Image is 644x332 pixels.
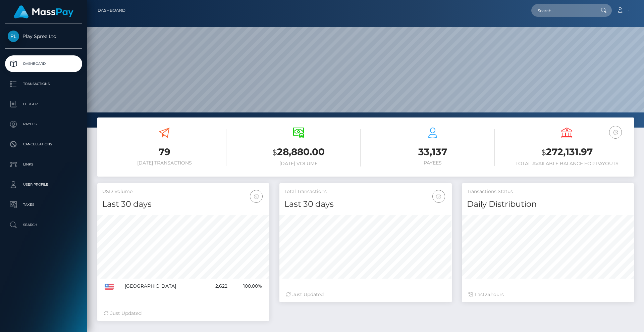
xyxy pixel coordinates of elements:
[105,284,114,290] img: US.png
[8,180,79,190] p: User Profile
[8,99,79,109] p: Ledger
[5,55,82,72] a: Dashboard
[122,279,205,294] td: [GEOGRAPHIC_DATA]
[102,188,264,195] h5: USD Volume
[8,119,79,129] p: Payees
[5,176,82,193] a: User Profile
[469,291,627,298] div: Last hours
[8,220,79,230] p: Search
[8,59,79,69] p: Dashboard
[98,3,125,17] a: Dashboard
[467,198,629,210] h4: Daily Distribution
[284,198,446,210] h4: Last 30 days
[485,291,490,297] span: 24
[205,279,230,294] td: 2,622
[541,148,546,157] small: $
[8,31,19,42] img: Play Spree Ltd
[230,279,264,294] td: 100.00%
[102,145,226,158] h3: 79
[104,310,263,317] div: Just Updated
[8,79,79,89] p: Transactions
[5,136,82,153] a: Cancellations
[102,198,264,210] h4: Last 30 days
[505,161,629,167] h6: Total Available Balance for Payouts
[5,96,82,112] a: Ledger
[505,145,629,159] h3: 272,131.97
[284,188,446,195] h5: Total Transactions
[236,145,361,159] h3: 28,880.00
[531,4,594,17] input: Search...
[8,139,79,149] p: Cancellations
[467,188,629,195] h5: Transactions Status
[5,116,82,133] a: Payees
[8,200,79,210] p: Taxes
[14,5,73,18] img: MassPay Logo
[102,160,226,166] h6: [DATE] Transactions
[5,76,82,92] a: Transactions
[5,196,82,213] a: Taxes
[8,159,79,170] p: Links
[236,161,361,167] h6: [DATE] Volume
[371,160,495,166] h6: Payees
[286,291,445,298] div: Just Updated
[272,148,277,157] small: $
[371,145,495,158] h3: 33,137
[5,33,82,39] span: Play Spree Ltd
[5,217,82,233] a: Search
[5,156,82,173] a: Links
